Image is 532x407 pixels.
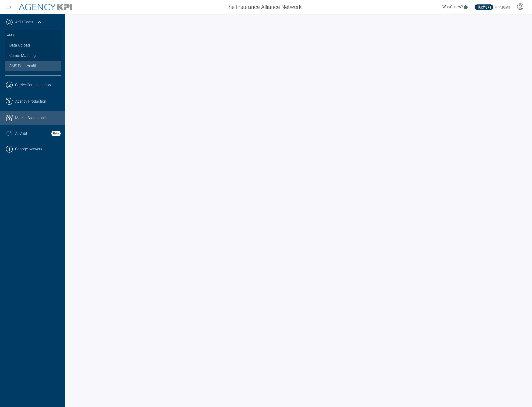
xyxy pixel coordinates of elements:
a: Data Upload [5,40,61,50]
span: AMS Data Health [9,63,37,69]
a: AMS Data Health [5,61,61,71]
a: AKPI Tools [15,19,33,25]
span: The Insurance Alliance Network [225,3,302,11]
span: What's new? [442,5,463,9]
h3: AMS [7,30,58,40]
strong: Beta [51,131,61,136]
a: Carrier Mapping [5,50,61,61]
span: AI Chat [15,131,27,136]
span: Agency Production [15,99,46,104]
img: AgencyKPI [19,4,72,11]
span: Market Assistance [15,115,45,121]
